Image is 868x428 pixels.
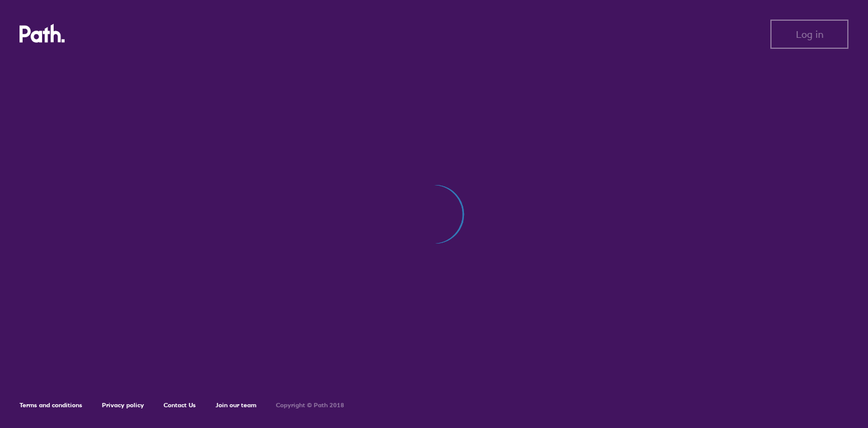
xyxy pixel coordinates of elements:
a: Privacy policy [102,401,144,409]
button: Log in [770,20,848,49]
a: Contact Us [164,401,196,409]
h6: Copyright © Path 2018 [276,402,344,409]
a: Terms and conditions [20,401,82,409]
span: Log in [796,29,823,40]
a: Join our team [215,401,256,409]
